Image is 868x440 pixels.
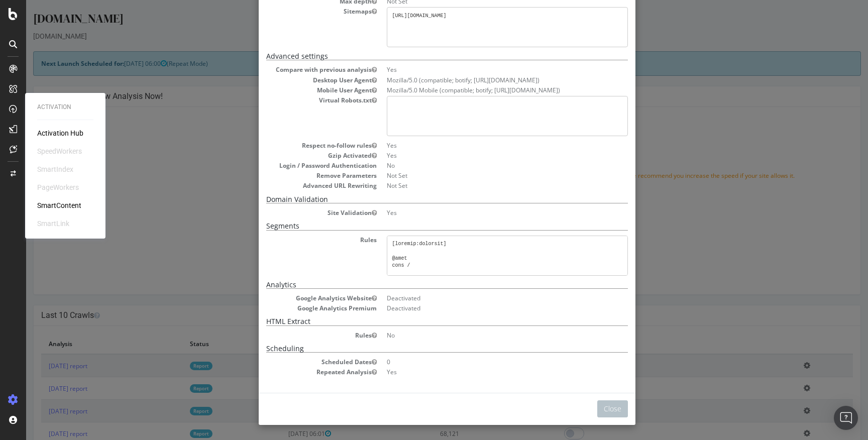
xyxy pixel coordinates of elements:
dd: Deactivated [361,304,602,312]
dt: Compare with previous analysis [240,65,351,74]
dd: Yes [361,151,602,160]
dd: Yes [361,208,602,217]
dt: Rules [240,331,351,340]
a: SmartContent [37,200,81,210]
dt: Remove Parameters [240,171,351,180]
dd: No [361,331,602,340]
div: Activation [37,103,93,112]
dt: Sitemaps [240,7,351,16]
div: SmartIndex [37,164,73,174]
dt: Mobile User Agent [240,86,351,94]
dt: Desktop User Agent [240,76,351,84]
dt: Site Validation [240,208,351,217]
dd: Not Set [361,181,602,190]
h5: Domain Validation [240,195,602,203]
dd: 0 [361,358,602,366]
dd: Yes [361,141,602,150]
h5: Segments [240,222,602,230]
dd: Deactivated [361,294,602,302]
dd: Not Set [361,171,602,180]
dt: Repeated Analysis [240,368,351,376]
pre: [loremip:dolorsit] @amet cons / @adipi-elits doei */tempo-incid/* @utla/etd-m aliq /enim/adm-v* @... [361,236,602,276]
h5: HTML Extract [240,317,602,325]
pre: [URL][DOMAIN_NAME] [361,7,602,47]
dd: Mozilla/5.0 (compatible; botify; [URL][DOMAIN_NAME]) [361,76,602,84]
h5: Advanced settings [240,52,602,60]
dd: Mozilla/5.0 Mobile (compatible; botify; [URL][DOMAIN_NAME]) [361,86,602,94]
dt: Advanced URL Rewriting [240,181,351,190]
dt: Gzip Activated [240,151,351,160]
dt: Google Analytics Website [240,294,351,302]
div: SpeedWorkers [37,146,82,156]
dd: No [361,161,602,170]
a: Activation Hub [37,128,83,138]
div: SmartLink [37,218,69,229]
dt: Login / Password Authentication [240,161,351,170]
h5: Analytics [240,281,602,289]
div: PageWorkers [37,182,79,192]
dt: Google Analytics Premium [240,304,351,312]
dd: Yes [361,368,602,376]
dt: Scheduled Dates [240,358,351,366]
h5: Scheduling [240,345,602,353]
button: Close [571,400,602,417]
dt: Respect no-follow rules [240,141,351,150]
dd: Yes [361,65,602,74]
dt: Rules [240,236,351,244]
div: Open Intercom Messenger [834,406,858,430]
dt: Virtual Robots.txt [240,96,351,104]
